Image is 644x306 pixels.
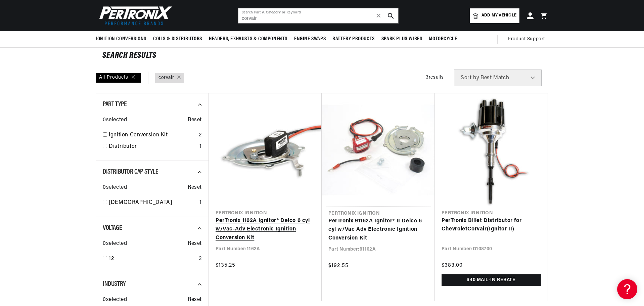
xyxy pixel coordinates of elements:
span: 0 selected [103,183,127,192]
span: Ignition Conversions [96,36,146,43]
a: corvair [158,74,174,82]
span: Sort by [461,75,479,81]
span: Coils & Distributors [153,36,202,43]
div: 2 [199,255,202,263]
a: PerTronix 91162A Ignitor® II Delco 6 cyl w/Vac Adv Electronic Ignition Conversion Kit [328,217,428,243]
span: Battery Products [332,36,375,43]
summary: Spark Plug Wires [378,31,426,47]
input: Search Part #, Category or Keyword [238,8,398,23]
span: Industry [103,281,126,288]
span: Reset [188,296,202,304]
summary: Ignition Conversions [96,31,150,47]
summary: Motorcycle [425,31,460,47]
a: Ignition Conversion Kit [109,131,196,140]
span: Distributor Cap Style [103,169,158,175]
div: 1 [199,199,202,207]
select: Sort by [454,70,542,86]
span: Reset [188,239,202,248]
span: Reset [188,116,202,125]
div: SEARCH RESULTS [102,52,542,59]
div: 2 [199,131,202,140]
span: Reset [188,183,202,192]
a: PerTronix Billet Distributor for ChevroletCorvair(Ignitor II) [442,217,541,234]
summary: Headers, Exhausts & Components [205,31,291,47]
span: Voltage [103,225,122,231]
span: Product Support [508,36,545,43]
span: 0 selected [103,116,127,125]
img: Pertronix [96,4,173,27]
a: 12 [109,255,196,263]
span: 3 results [426,75,444,80]
a: [DEMOGRAPHIC_DATA] [109,199,197,207]
a: Distributor [109,142,197,151]
button: search button [383,8,398,23]
span: Part Type [103,101,127,108]
span: 0 selected [103,296,127,304]
span: 0 selected [103,239,127,248]
div: 1 [199,142,202,151]
span: Headers, Exhausts & Components [209,36,287,43]
span: Add my vehicle [481,12,516,19]
span: Spark Plug Wires [381,36,422,43]
a: Add my vehicle [470,8,519,23]
div: All Products [96,73,141,83]
summary: Battery Products [329,31,378,47]
summary: Engine Swaps [291,31,329,47]
summary: Coils & Distributors [150,31,205,47]
a: PerTronix 1162A Ignitor® Delco 6 cyl w/Vac-Adv Electronic Ignition Conversion Kit [216,217,315,243]
span: Motorcycle [429,36,457,43]
summary: Product Support [508,31,548,47]
span: Engine Swaps [294,36,326,43]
